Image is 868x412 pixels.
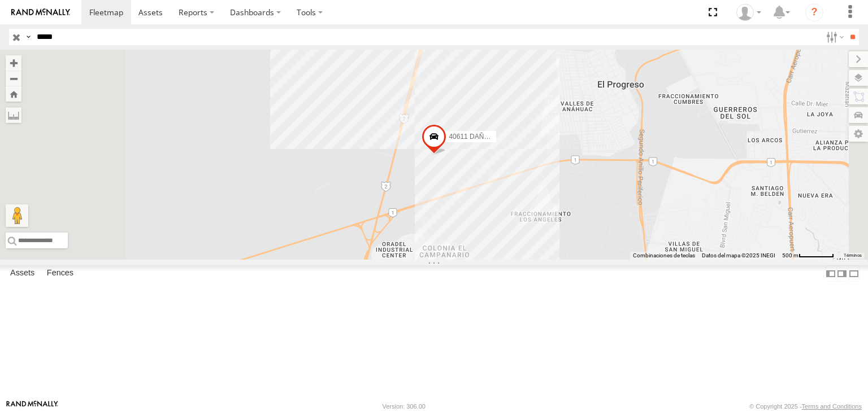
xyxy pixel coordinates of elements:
i: ? [805,3,823,21]
a: Términos (se abre en una nueva pestaña) [844,253,862,258]
a: Terms and Conditions [802,403,862,410]
button: Escala del mapa: 500 m por 59 píxeles [779,252,837,260]
div: Angel Dominguez [732,4,765,21]
button: Combinaciones de teclas [633,252,695,260]
span: Datos del mapa ©2025 INEGI [702,252,775,258]
label: Search Filter Options [822,29,846,45]
div: © Copyright 2025 - [749,403,862,410]
img: rand-logo.svg [11,8,70,16]
label: Hide Summary Table [848,265,860,282]
button: Zoom Home [6,86,21,102]
label: Search Query [24,29,33,45]
label: Map Settings [849,126,868,142]
button: Arrastra al hombrecito al mapa para abrir Street View [6,204,28,227]
label: Dock Summary Table to the Left [825,265,836,282]
label: Measure [6,107,21,123]
button: Zoom in [6,55,21,71]
button: Zoom out [6,71,21,86]
span: 500 m [782,252,798,258]
div: Version: 306.00 [383,403,426,410]
a: Visit our Website [6,401,58,412]
span: 40611 DAÑADO [449,133,498,141]
label: Fences [41,266,79,282]
label: Assets [5,266,40,282]
label: Dock Summary Table to the Right [836,265,848,282]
